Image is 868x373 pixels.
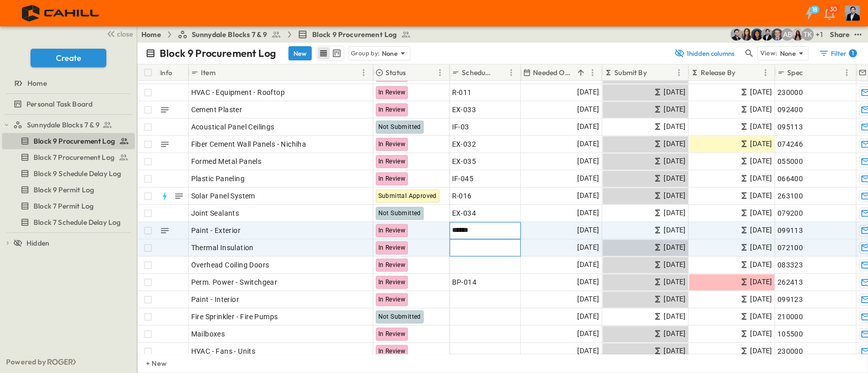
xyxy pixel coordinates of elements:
span: In Review [378,106,406,113]
img: Kim Bowen (kbowen@cahill-sf.com) [740,28,753,41]
span: 095113 [777,122,803,132]
a: Sunnydale Blocks 7 & 9 [177,29,282,40]
span: [DATE] [750,190,772,201]
span: [DATE] [750,328,772,340]
span: 079200 [777,208,803,218]
span: [DATE] [750,276,772,288]
button: Filter1 [815,46,860,60]
span: EX-034 [452,208,476,218]
span: EX-035 [452,156,476,166]
span: [DATE] [750,155,772,167]
span: IF-045 [452,174,473,184]
span: EX-032 [452,139,476,149]
img: Mike Daly (mdaly@cahill-sf.com) [761,28,773,41]
p: Item [201,67,216,78]
span: Block 9 Procurement Log [312,29,397,40]
span: Block 7 Permit Log [34,201,94,211]
span: 072100 [777,243,803,253]
span: [DATE] [577,259,599,270]
span: [DATE] [750,86,772,98]
span: 230000 [777,87,803,97]
button: Sort [408,67,419,78]
div: Block 7 Procurement Logtest [2,149,135,165]
button: Sort [805,67,816,78]
span: [DATE] [664,242,685,253]
span: R-016 [452,191,472,201]
h6: 1 [852,49,854,57]
span: In Review [378,89,406,96]
div: Info [160,58,172,87]
span: [DATE] [750,121,772,132]
nav: breadcrumbs [141,29,417,40]
span: Perm. Power - Switchgear [191,277,278,287]
span: Hidden [26,238,49,248]
span: [DATE] [750,138,772,150]
button: Sort [649,67,660,78]
span: [DATE] [664,138,685,150]
p: + New [146,358,152,368]
span: Block 7 Procurement Log [34,152,114,162]
span: [DATE] [577,345,599,357]
span: In Review [378,158,406,165]
span: Block 7 Schedule Delay Log [34,217,121,227]
span: Not Submitted [378,123,421,130]
p: Status [385,67,406,78]
button: Menu [673,66,685,79]
button: Create [31,49,106,67]
span: [DATE] [577,155,599,167]
span: Plastic Paneling [191,174,245,184]
a: Block 7 Procurement Log [2,150,133,164]
span: 099113 [777,225,803,235]
span: 262413 [777,277,803,287]
span: BP-014 [452,277,476,287]
img: Profile Picture [845,6,860,21]
span: 099123 [777,294,803,304]
button: Menu [357,66,370,79]
button: close [102,26,135,41]
a: Block 7 Schedule Delay Log [2,215,133,229]
p: Schedule ID [462,67,492,78]
span: [DATE] [664,104,685,115]
span: [DATE] [664,190,685,201]
a: Block 9 Procurement Log [297,29,411,40]
div: Andrew Barreto (abarreto@guzmangc.com) [781,28,793,41]
span: [DATE] [577,138,599,150]
span: [DATE] [664,293,685,305]
div: Block 7 Permit Logtest [2,198,135,214]
span: Overhead Coiling Doors [191,260,270,270]
span: Personal Task Board [26,99,93,109]
button: Menu [586,66,598,79]
button: test [852,28,864,41]
p: Needed Onsite [533,67,573,78]
span: Not Submitted [378,313,421,320]
span: 230000 [777,346,803,356]
button: row view [317,47,330,59]
span: Solar Panel System [191,191,255,201]
span: [DATE] [750,224,772,236]
span: [DATE] [577,190,599,201]
span: In Review [378,175,406,182]
span: Not Submitted [378,210,421,217]
span: [DATE] [750,311,772,322]
span: Paint - Exterior [191,225,241,235]
span: [DATE] [577,293,599,305]
span: [DATE] [750,104,772,115]
span: [DATE] [577,104,599,115]
span: Fire Sprinkler - Fire Pumps [191,312,278,322]
a: Block 9 Permit Log [2,183,133,197]
p: Group by: [351,48,380,58]
span: Cement Plaster [191,105,243,115]
span: [DATE] [664,173,685,184]
span: Acoustical Panel Ceilings [191,122,275,132]
span: [DATE] [664,224,685,236]
span: Fiber Cement Wall Panels - Nichiha [191,139,307,149]
span: [DATE] [750,207,772,219]
p: None [780,48,796,58]
p: View: [760,48,777,59]
button: Sort [575,67,586,78]
a: Sunnydale Blocks 7 & 9 [13,118,133,132]
span: Sunnydale Blocks 7 & 9 [27,120,100,130]
span: Mailboxes [191,329,225,339]
p: 30 [830,5,837,13]
span: [DATE] [664,121,685,132]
